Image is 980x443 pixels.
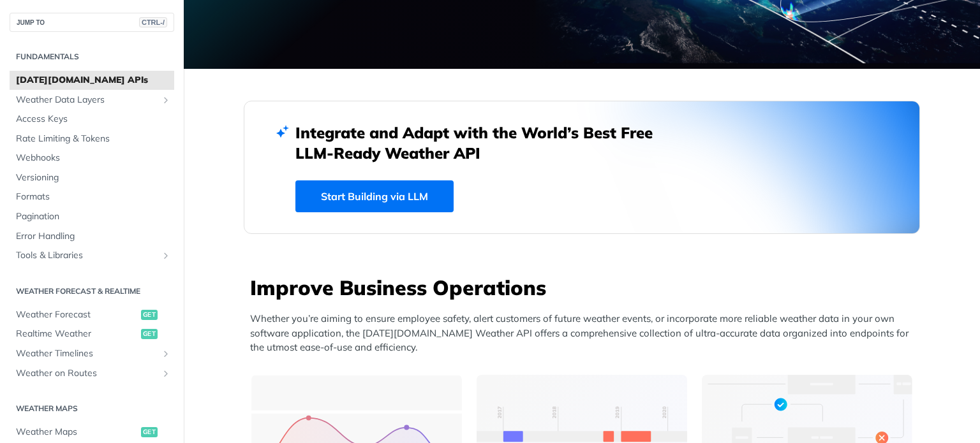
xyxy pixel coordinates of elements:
[141,329,158,339] span: get
[161,349,171,359] button: Show subpages for Weather Timelines
[10,403,174,414] h2: Weather Maps
[16,94,158,106] span: Weather Data Layers
[10,168,174,187] a: Versioning
[10,227,174,246] a: Error Handling
[10,149,174,168] a: Webhooks
[10,246,174,265] a: Tools & LibrariesShow subpages for Tools & Libraries
[141,310,158,320] span: get
[141,427,158,437] span: get
[16,249,158,262] span: Tools & Libraries
[16,426,138,439] span: Weather Maps
[16,210,171,223] span: Pagination
[250,312,920,355] p: Whether you’re aiming to ensure employee safety, alert customers of future weather events, or inc...
[10,423,174,442] a: Weather Mapsget
[16,328,138,340] span: Realtime Weather
[10,51,174,62] h2: Fundamentals
[10,364,174,383] a: Weather on RoutesShow subpages for Weather on Routes
[16,309,138,321] span: Weather Forecast
[10,187,174,207] a: Formats
[10,324,174,344] a: Realtime Weatherget
[16,74,171,87] span: [DATE][DOMAIN_NAME] APIs
[139,17,167,27] span: CTRL-/
[250,273,920,301] h3: Improve Business Operations
[16,113,171,126] span: Access Keys
[10,286,174,297] h2: Weather Forecast & realtime
[10,344,174,363] a: Weather TimelinesShow subpages for Weather Timelines
[16,230,171,243] span: Error Handling
[16,367,158,380] span: Weather on Routes
[16,191,171,203] span: Formats
[10,13,174,32] button: JUMP TOCTRL-/
[161,95,171,105] button: Show subpages for Weather Data Layers
[10,129,174,149] a: Rate Limiting & Tokens
[16,347,158,360] span: Weather Timelines
[10,110,174,129] a: Access Keys
[161,368,171,379] button: Show subpages for Weather on Routes
[161,251,171,261] button: Show subpages for Tools & Libraries
[10,305,174,324] a: Weather Forecastget
[16,133,171,145] span: Rate Limiting & Tokens
[10,91,174,110] a: Weather Data LayersShow subpages for Weather Data Layers
[295,122,672,163] h2: Integrate and Adapt with the World’s Best Free LLM-Ready Weather API
[16,152,171,164] span: Webhooks
[10,207,174,226] a: Pagination
[10,71,174,90] a: [DATE][DOMAIN_NAME] APIs
[16,171,171,184] span: Versioning
[295,180,454,212] a: Start Building via LLM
